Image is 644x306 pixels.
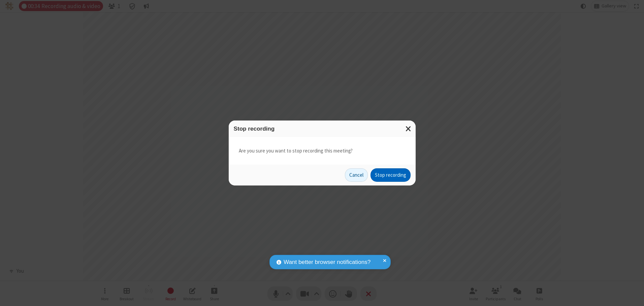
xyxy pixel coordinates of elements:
span: Want better browser notifications? [284,258,371,267]
button: Close modal [401,121,416,137]
button: Stop recording [371,168,411,182]
button: Cancel [345,168,368,182]
h3: Stop recording [234,126,411,132]
div: Are you sure you want to stop recording this meeting? [229,137,416,165]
